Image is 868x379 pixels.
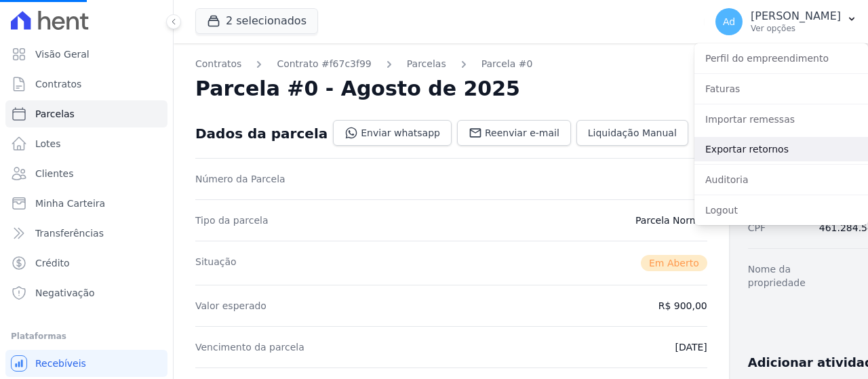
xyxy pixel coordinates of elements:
[751,9,841,23] p: [PERSON_NAME]
[35,197,105,210] span: Minha Carteira
[195,8,318,34] button: 2 selecionados
[576,120,688,146] a: Liquidação Manual
[35,167,73,180] span: Clientes
[5,220,167,247] a: Transferências
[748,221,766,235] dt: CPF
[675,340,707,354] dd: [DATE]
[635,214,707,227] dd: Parcela Normal
[751,23,841,34] p: Ver opções
[723,17,735,26] span: Ad
[5,71,167,98] a: Contratos
[5,100,167,127] a: Parcelas
[481,57,533,71] a: Parcela #0
[694,77,868,101] a: Faturas
[705,3,868,41] button: Ad [PERSON_NAME] Ver opções
[588,126,677,140] span: Liquidação Manual
[5,160,167,187] a: Clientes
[5,190,167,217] a: Minha Carteira
[35,226,104,240] span: Transferências
[195,57,241,71] a: Contratos
[35,357,86,370] span: Recebíveis
[277,57,371,71] a: Contrato #f67c3f99
[457,120,571,146] a: Reenviar e-mail
[5,41,167,68] a: Visão Geral
[195,125,328,142] div: Dados da parcela
[195,340,304,354] dt: Vencimento da parcela
[407,57,446,71] a: Parcelas
[694,46,868,71] a: Perfil do empreendimento
[694,107,868,132] a: Importar remessas
[35,286,95,300] span: Negativação
[195,214,269,227] dt: Tipo da parcela
[195,172,285,186] dt: Número da Parcela
[641,255,707,271] span: Em Aberto
[694,198,868,222] a: Logout
[5,130,167,157] a: Lotes
[35,107,75,121] span: Parcelas
[35,256,70,270] span: Crédito
[694,137,868,161] a: Exportar retornos
[5,279,167,306] a: Negativação
[35,47,90,61] span: Visão Geral
[195,255,237,271] dt: Situação
[5,250,167,277] a: Crédito
[485,126,559,140] span: Reenviar e-mail
[195,77,520,101] h2: Parcela #0 - Agosto de 2025
[694,167,868,192] a: Auditoria
[11,328,162,344] div: Plataformas
[195,299,267,313] dt: Valor esperado
[35,77,81,91] span: Contratos
[333,120,452,146] a: Enviar whatsapp
[748,262,851,290] dt: Nome da propriedade
[35,137,61,151] span: Lotes
[5,350,167,377] a: Recebíveis
[195,57,707,71] nav: Breadcrumb
[658,299,707,313] dd: R$ 900,00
